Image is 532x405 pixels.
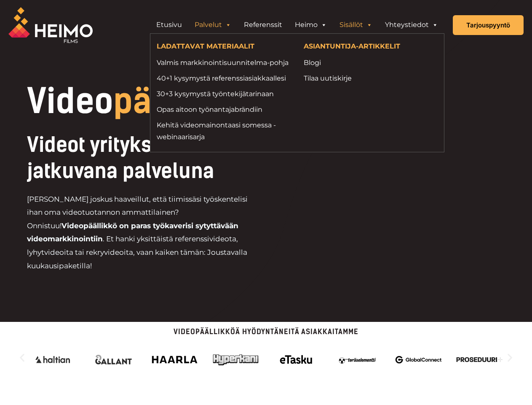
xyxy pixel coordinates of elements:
[396,348,442,371] div: 3 / 14
[289,16,333,33] a: Heimo
[17,328,515,335] p: Videopäällikköä hyödyntäneitä asiakkaitamme
[333,16,379,33] a: Sisällöt
[157,42,291,52] h4: LADATTAVAT MATERIAALIT
[157,104,291,115] a: Opas aitoon työnantajabrändiin
[157,88,291,100] a: 30+3 kysymystä työntekijätarinaan
[334,348,381,371] img: Videotuotantoa yritykselle jatkuvana palveluna hankkii mm. Teräselementti
[456,348,503,371] img: Videotuotantoa yritykselle jatkuvana palveluna hankkii mm. Proseduuri
[273,348,320,371] div: 1 / 14
[396,348,442,371] img: Videotuotantoa yritykselle jatkuvana palveluna hankkii mm. GlobalConnect
[304,42,438,52] h4: ASIANTUNTIJA-ARTIKKELIT
[157,119,291,142] a: Kehitä videomainontaasi somessa -webinaarisarja
[304,73,438,84] a: Tilaa uutiskirje
[157,73,291,84] a: 40+1 kysymystä referenssiasiakkaallesi
[379,16,444,33] a: Yhteystiedot
[8,7,93,43] img: Heimo Filmsin logo
[27,221,238,243] strong: Videopäällikkö on paras työkaverisi sytyttävään videomarkkinointiin
[91,348,137,371] div: 12 / 14
[212,348,259,371] img: Hyperkani on yksi Videopäällikkö-asiakkaista
[27,84,316,118] h1: Video
[152,348,198,371] div: 13 / 14
[27,193,259,273] p: [PERSON_NAME] joskus haaveillut, että tiimissäsi työskentelisi ihan oma videotuotannon ammattilai...
[453,15,524,35] a: Tarjouspyyntö
[238,16,289,33] a: Referenssit
[113,81,255,121] span: päällikkö
[273,348,320,371] img: Videotuotantoa yritykselle jatkuvana palveluna hankkii mm. eTasku
[91,348,137,371] img: Gallant on yksi Videopäällikkö-asiakkaista
[17,344,515,371] div: Karuselli | Vieritys vaakasuunnassa: Vasen ja oikea nuoli
[29,348,76,371] div: 11 / 14
[152,348,198,371] img: Haarla on yksi Videopäällikkö-asiakkaista
[188,16,238,33] a: Palvelut
[212,348,259,371] div: 14 / 14
[146,16,449,33] aside: Header Widget 1
[150,16,188,33] a: Etusivu
[304,57,438,68] a: Blogi
[157,57,291,68] a: Valmis markkinointisuunnitelma-pohja
[29,348,76,371] img: Haltian on yksi Videopäällikkö-asiakkaista
[334,348,381,371] div: 2 / 14
[27,132,214,183] span: Videot yritykselle jatkuvana palveluna
[456,348,503,371] div: 4 / 14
